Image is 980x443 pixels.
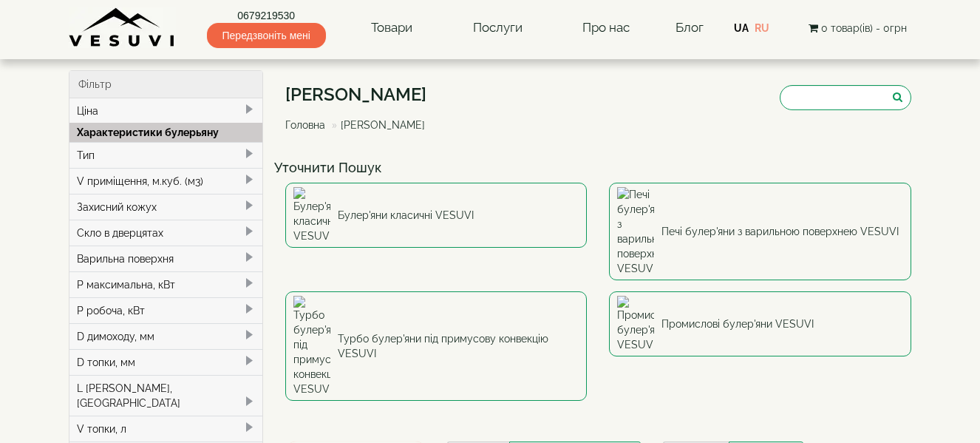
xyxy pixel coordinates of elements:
div: Тип [69,142,262,168]
img: Промислові булер'яни VESUVI [617,296,654,352]
div: P максимальна, кВт [69,271,262,297]
div: Характеристики булерьяну [69,123,262,142]
div: Скло в дверцятах [69,220,262,246]
a: 0679219530 [207,8,326,23]
div: V топки, л [69,416,262,442]
a: Послуги [458,11,537,45]
a: Головна [285,119,325,131]
div: P робоча, кВт [69,297,262,323]
a: Промислові булер'яни VESUVI Промислові булер'яни VESUVI [609,291,911,356]
span: 0 товар(ів) - 0грн [821,22,907,34]
div: Фільтр [69,71,262,98]
a: Товари [356,11,427,45]
a: Булер'яни класичні VESUVI Булер'яни класичні VESUVI [285,183,588,248]
span: Передзвоніть мені [207,23,326,48]
div: V приміщення, м.куб. (м3) [69,168,262,194]
button: 0 товар(ів) - 0грн [804,20,911,36]
div: D димоходу, мм [69,323,262,349]
li: [PERSON_NAME] [328,118,425,132]
img: Завод VESUVI [69,7,176,48]
a: RU [755,22,769,34]
a: Турбо булер'яни під примусову конвекцію VESUVI Турбо булер'яни під примусову конвекцію VESUVI [285,291,588,401]
img: Печі булер'яни з варильною поверхнею VESUVI [617,187,654,276]
div: D топки, мм [69,349,262,375]
a: Про нас [568,11,644,45]
div: Захисний кожух [69,194,262,220]
div: Ціна [69,98,262,124]
div: L [PERSON_NAME], [GEOGRAPHIC_DATA] [69,375,262,416]
div: Варильна поверхня [69,246,262,271]
img: Булер'яни класичні VESUVI [293,187,330,243]
a: Печі булер'яни з варильною поверхнею VESUVI Печі булер'яни з варильною поверхнею VESUVI [609,183,911,280]
img: Турбо булер'яни під примусову конвекцію VESUVI [293,296,330,396]
h4: Уточнити Пошук [274,160,923,175]
a: Блог [676,20,704,35]
h1: [PERSON_NAME] [285,85,436,104]
a: UA [734,22,749,34]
